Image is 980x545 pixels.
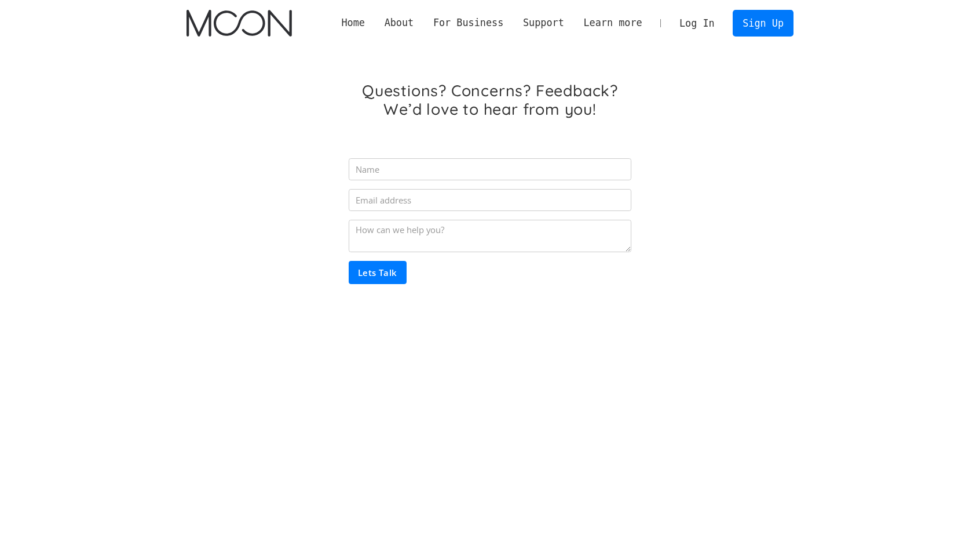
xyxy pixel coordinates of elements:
[670,10,724,36] a: Log In
[385,16,414,30] div: About
[574,16,652,30] div: Learn more
[349,150,631,284] form: Email Form
[733,10,793,36] a: Sign Up
[583,16,642,30] div: Learn more
[375,16,423,30] div: About
[349,189,631,211] input: Email address
[349,81,631,118] h1: Questions? Concerns? Feedback? We’d love to hear from you!
[433,16,503,30] div: For Business
[187,10,291,37] a: home
[332,16,375,30] a: Home
[423,16,513,30] div: For Business
[513,16,573,30] div: Support
[187,10,291,37] img: Moon Logo
[349,158,631,180] input: Name
[523,16,564,30] div: Support
[349,261,407,284] input: Lets Talk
